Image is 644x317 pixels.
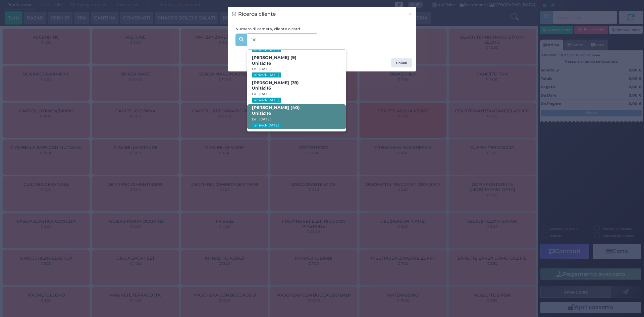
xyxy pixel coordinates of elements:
b: [PERSON_NAME] (39) [252,80,299,91]
strong: 116 [265,111,271,116]
small: Dal: [DATE] [252,92,271,96]
small: Dal: [DATE] [252,67,271,71]
small: arrived-[DATE] [252,123,281,128]
label: Numero di camera, cliente o card [235,26,300,32]
b: [PERSON_NAME] (40) [252,105,300,116]
span: Unità: [252,86,271,91]
input: Es. 'Mario Rossi', '220' o '108123234234' [247,34,317,46]
h3: Ricerca cliente [232,10,276,18]
span: Unità: [252,111,271,116]
b: [PERSON_NAME] (9) [252,55,297,66]
span: × [408,10,412,18]
button: Chiudi [404,7,416,22]
small: Dal: [DATE] [252,117,271,121]
strong: 116 [265,61,271,66]
button: Chiudi [391,58,412,68]
span: Unità: [252,61,271,66]
small: arrived-[DATE] [252,47,281,52]
strong: 116 [265,86,271,91]
small: arrived-[DATE] [252,98,281,103]
small: arrived-[DATE] [252,72,281,77]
